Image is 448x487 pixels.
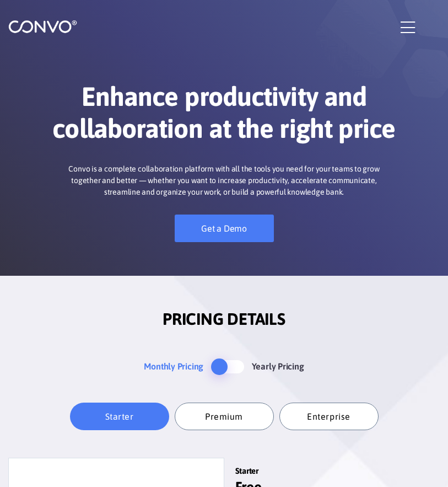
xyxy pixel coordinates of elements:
h2: PRICING DETAILS [8,309,440,337]
h1: Enhance productivity and collaboration at the right price [17,81,431,152]
span: Yearly Pricing [252,361,304,371]
p: Convo is a complete collaboration platform with all the tools you need for your teams to grow tog... [56,163,392,198]
a: Get a Demo [175,215,274,242]
button: Premium [175,403,274,430]
button: Enterprise [279,403,379,430]
span: Monthly Pricing [144,361,203,371]
h4: Starter [235,458,429,476]
img: logo_1.png [8,19,77,34]
button: Starter [70,403,169,430]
